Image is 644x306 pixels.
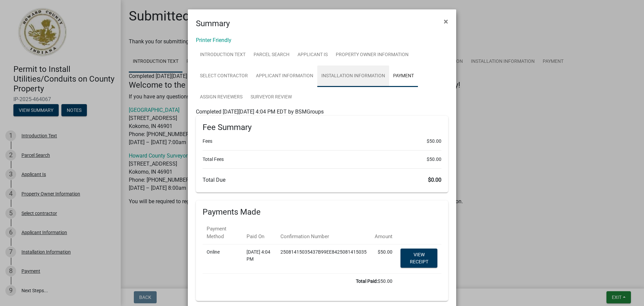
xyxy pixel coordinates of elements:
[203,177,441,183] h6: Total Due
[203,245,243,274] td: Online
[438,12,453,31] button: Close
[389,65,418,87] a: Payment
[356,278,378,284] b: Total Paid:
[247,87,296,108] a: Surveyor Review
[203,274,396,289] td: $50.00
[371,221,396,245] th: Amount
[317,65,389,87] a: Installation Information
[196,108,324,115] span: Completed [DATE][DATE] 4:04 PM EDT by BSMGroups
[196,87,247,108] a: Assign Reviewers
[276,245,371,274] td: 25081415035437B99EE8425081415035
[203,156,441,163] li: Total Fees
[196,44,250,66] a: Introduction Text
[428,177,441,183] span: $0.00
[371,245,396,274] td: $50.00
[427,138,441,145] span: $50.00
[196,37,231,43] a: Printer Friendly
[196,65,252,87] a: Select contractor
[444,17,448,26] span: ×
[427,156,441,163] span: $50.00
[252,65,317,87] a: Applicant Information
[276,221,371,245] th: Confirmation Number
[203,123,441,132] h6: Fee Summary
[400,249,437,268] a: View receipt
[243,245,276,274] td: [DATE] 4:04 PM
[250,44,293,66] a: Parcel Search
[203,207,441,217] h6: Payments Made
[203,138,441,145] li: Fees
[293,44,332,66] a: Applicant Is
[203,221,243,245] th: Payment Method
[332,44,413,66] a: Property Owner Information
[243,221,276,245] th: Paid On
[196,17,230,30] h4: Summary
